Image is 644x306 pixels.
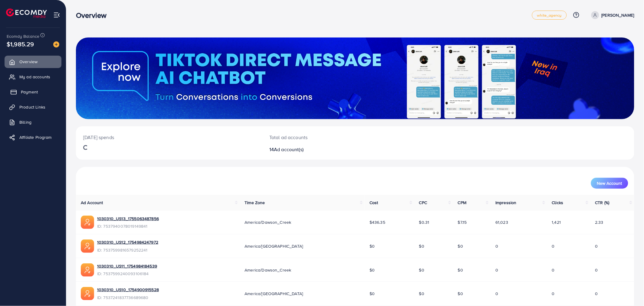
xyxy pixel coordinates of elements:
[6,8,47,18] img: logo
[7,33,39,39] span: Ecomdy Balance
[81,216,94,229] img: ic-ads-acc.e4c84228.svg
[589,11,634,19] a: [PERSON_NAME]
[19,104,45,110] span: Product Links
[537,13,562,17] span: white_agency
[370,219,385,225] span: $436.35
[53,41,59,47] img: image
[495,243,498,249] span: 0
[458,243,463,249] span: $0
[5,71,61,83] a: My ad accounts
[552,291,555,297] span: 0
[532,11,567,20] a: white_agency
[458,219,467,225] span: $7.15
[370,200,378,206] span: Cost
[81,239,94,253] img: ic-ads-acc.e4c84228.svg
[269,134,394,141] p: Total ad accounts
[245,291,303,297] span: America/[GEOGRAPHIC_DATA]
[274,146,304,153] span: Ad account(s)
[5,131,61,143] a: Affiliate Program
[597,181,622,185] span: New Account
[19,74,50,80] span: My ad accounts
[83,134,255,141] p: [DATE] spends
[595,200,609,206] span: CTR (%)
[552,200,563,206] span: Clicks
[419,219,429,225] span: $0.31
[552,267,555,273] span: 0
[370,267,375,273] span: $0
[552,243,555,249] span: 0
[19,119,31,125] span: Billing
[245,243,303,249] span: America/[GEOGRAPHIC_DATA]
[81,287,94,300] img: ic-ads-acc.e4c84228.svg
[370,291,375,297] span: $0
[458,267,463,273] span: $0
[370,243,375,249] span: $0
[495,267,498,273] span: 0
[458,291,463,297] span: $0
[97,287,159,293] a: 1030310_US10_1754900915528
[419,267,424,273] span: $0
[245,200,265,206] span: Time Zone
[618,279,639,301] iframe: Chat
[97,263,157,269] a: 1030310_US11_1754984184539
[591,178,628,189] button: New Account
[495,219,508,225] span: 61,023
[97,216,159,222] a: 1030310_US13_1755063487856
[419,291,424,297] span: $0
[81,200,103,206] span: Ad Account
[245,219,291,225] span: America/Dawson_Creek
[552,219,561,225] span: 1,421
[419,200,427,206] span: CPC
[595,267,598,273] span: 0
[53,11,60,18] img: menu
[269,147,394,152] h2: 14
[97,239,158,245] a: 1030310_US12_1754984247972
[97,271,157,277] span: ID: 7537599240093106184
[5,116,61,128] a: Billing
[21,89,38,95] span: Payment
[595,219,604,225] span: 2.33
[5,86,61,98] a: Payment
[97,247,158,253] span: ID: 7537599816579252241
[19,134,52,140] span: Affiliate Program
[245,267,291,273] span: America/Dawson_Creek
[602,11,634,19] p: [PERSON_NAME]
[495,200,517,206] span: Impression
[595,291,598,297] span: 0
[7,40,34,48] span: $1,985.29
[458,200,466,206] span: CPM
[76,11,111,20] h3: Overview
[81,263,94,277] img: ic-ads-acc.e4c84228.svg
[419,243,424,249] span: $0
[495,291,498,297] span: 0
[595,243,598,249] span: 0
[19,59,38,65] span: Overview
[5,101,61,113] a: Product Links
[97,223,159,229] span: ID: 7537940078019149841
[97,295,159,301] span: ID: 7537241837736689680
[5,56,61,68] a: Overview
